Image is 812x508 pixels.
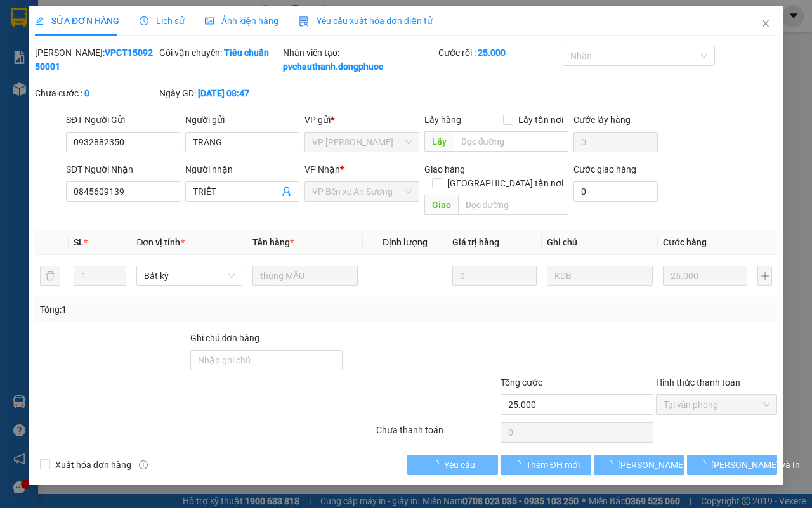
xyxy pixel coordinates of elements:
[35,46,157,74] div: [PERSON_NAME]:
[424,195,457,215] span: Giao
[501,455,591,475] button: Thêm ĐH mới
[573,181,658,202] input: Cước giao hàng
[542,230,657,255] th: Ghi chú
[526,458,580,472] span: Thêm ĐH mới
[573,115,631,125] label: Cước lấy hàng
[283,46,436,74] div: Nhân viên tạo:
[205,16,214,25] span: picture
[185,162,299,176] div: Người nhận
[185,113,299,127] div: Người gửi
[252,266,358,286] input: VD: Bàn, Ghế
[594,455,684,475] button: [PERSON_NAME] thay đổi
[430,460,444,469] span: loading
[452,266,537,286] input: 0
[424,164,464,174] span: Giao hàng
[710,458,799,472] span: [PERSON_NAME] và In
[140,16,148,25] span: clock-circle
[299,16,433,26] span: Yêu cầu xuất hóa đơn điện tử
[159,46,281,60] div: Gói vận chuyển:
[304,164,340,174] span: VP Nhận
[6,94,211,115] b: GỬI : VP [PERSON_NAME]
[604,460,618,469] span: loading
[252,237,294,247] span: Tên hàng
[757,266,772,286] button: plus
[501,377,542,388] span: Tổng cước
[40,266,60,286] button: delete
[697,460,710,469] span: loading
[73,62,83,72] span: phone
[312,133,411,152] span: VP Châu Thành
[686,455,777,475] button: [PERSON_NAME] và In
[35,16,44,25] span: edit
[139,460,148,469] span: info-circle
[655,377,740,388] label: Hình thức thanh toán
[761,18,771,29] span: close
[50,458,136,472] span: Xuất hóa đơn hàng
[513,113,568,127] span: Lấy tận nơi
[283,62,383,72] b: pvchauthanh.dongphuoc
[573,164,636,174] label: Cước giao hàng
[618,458,719,472] span: [PERSON_NAME] thay đổi
[159,86,281,100] div: Ngày GD:
[140,16,185,26] span: Lịch sử
[438,46,560,60] div: Cước rồi :
[224,48,269,58] b: Tiêu chuẩn
[73,30,83,41] span: environment
[573,132,658,152] input: Cước lấy hàng
[662,237,706,247] span: Cước hàng
[299,16,309,27] img: icon
[478,48,506,58] b: 25.000
[547,266,652,286] input: Ghi Chú
[282,186,292,197] span: user-add
[84,88,89,98] b: 0
[35,16,119,26] span: SỬA ĐƠN HÀNG
[190,350,343,370] input: Ghi chú đơn hàng
[383,237,428,247] span: Định lượng
[442,176,568,190] span: [GEOGRAPHIC_DATA] tận nơi
[663,395,769,414] span: Tại văn phòng
[144,266,234,285] span: Bất kỳ
[35,48,153,72] b: VPCT1509250001
[73,8,208,24] b: [GEOGRAPHIC_DATA]
[444,458,475,472] span: Yêu cầu
[35,86,157,100] div: Chưa cước :
[304,113,419,127] div: VP gửi
[424,115,461,125] span: Lấy hàng
[453,131,568,152] input: Dọc đường
[66,113,180,127] div: SĐT Người Gửi
[136,237,184,247] span: Đơn vị tính
[748,6,783,42] button: Close
[312,182,411,201] span: VP Bến xe An Sương
[198,88,249,98] b: [DATE] 08:47
[74,237,84,247] span: SL
[66,162,180,176] div: SĐT Người Nhận
[457,195,568,215] input: Dọc đường
[452,237,499,247] span: Giá trị hàng
[375,423,499,445] div: Chưa thanh toán
[190,333,259,343] label: Ghi chú đơn hàng
[205,16,278,26] span: Ảnh kiện hàng
[40,303,315,316] div: Tổng: 1
[407,455,498,475] button: Yêu cầu
[662,266,747,286] input: 0
[424,131,453,152] span: Lấy
[6,60,242,75] li: 19001152
[6,28,242,60] li: Bến xe [GEOGRAPHIC_DATA], 01 Võ Văn Truyện, KP 1, Phường 2
[6,6,69,69] img: logo.jpg
[512,460,526,469] span: loading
